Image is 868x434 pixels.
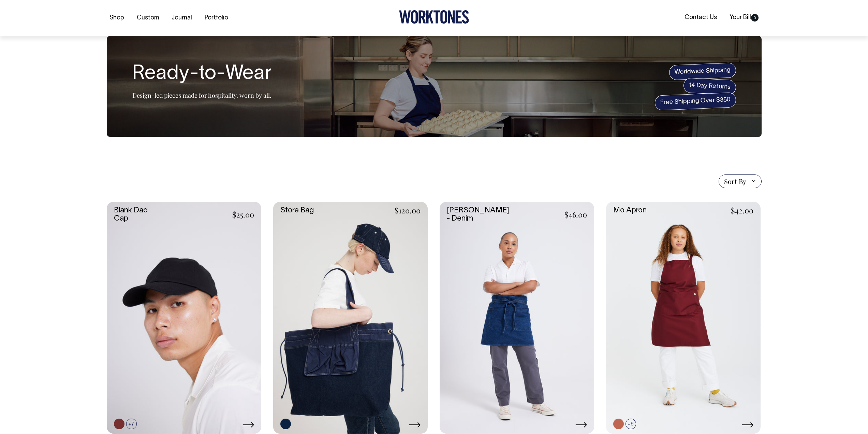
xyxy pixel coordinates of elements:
[107,12,127,24] a: Shop
[682,12,720,23] a: Contact Us
[626,419,636,429] span: +9
[724,177,746,185] span: Sort By
[654,92,736,111] span: Free Shipping Over $350
[169,12,195,24] a: Journal
[126,419,137,429] span: +7
[132,91,271,99] p: Design-led pieces made for hospitality, worn by all.
[727,12,761,23] a: Your Bill0
[202,12,231,24] a: Portfolio
[134,12,162,24] a: Custom
[669,62,736,80] span: Worldwide Shipping
[751,14,759,22] span: 0
[132,63,271,85] h1: Ready-to-Wear
[683,78,736,95] span: 14 Day Returns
